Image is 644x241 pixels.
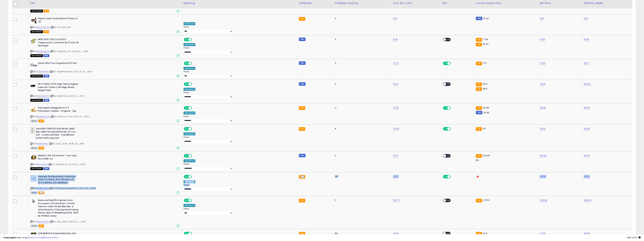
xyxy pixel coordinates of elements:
[584,175,590,178] a: 39.93
[476,111,482,114] small: FBM
[43,30,49,33] span: FBA
[30,154,179,170] div: ASIN:
[393,1,439,5] div: Cost (Exc. VAT)
[38,106,79,113] b: Parmigiano Reggiano D O P Parmesan Cheese - Original - 1kg
[393,175,398,178] a: 17.00
[30,17,37,24] img: 41Ic2I3cJ-L._SL40_.jpg
[30,30,43,33] span: All listings that are currently out of stock and unavailable for purchase on Amazon
[43,167,49,170] span: FBM
[184,1,296,5] div: Repricing
[30,127,179,149] div: ASIN:
[184,154,188,157] span: ON
[30,10,43,12] span: All listings that are currently out of stock and unavailable for purchase on Amazon
[584,127,590,130] a: 49.99
[51,26,71,29] span: | SKU: G1-I200-LA97
[37,115,50,118] a: B00BMQZUE2
[540,82,546,86] a: 79.99
[50,95,84,97] span: | SKU: AMAZON_51_106.6_4__7024
[446,83,451,86] span: OFF
[30,106,37,113] img: 31-WO4kIazL._SL40_.jpg
[483,82,488,86] span: 98.5
[299,127,305,131] small: FBA
[393,61,398,65] a: 12.74
[446,154,451,157] span: OFF
[540,106,546,109] a: 29.99
[30,106,179,122] div: ASIN:
[30,99,43,102] span: All listings that are currently out of stock and unavailable for purchase on Amazon
[184,107,188,109] span: ON
[30,83,37,89] img: 41nTISBQVGL._SL40_.jpg
[299,199,305,202] small: FBA
[393,127,399,130] a: 22.99
[299,17,305,21] small: FBA
[299,61,305,65] small: FBM
[191,107,196,109] span: OFF
[50,220,86,223] span: | SKU: Ebay_158.73_315.99_3__7063
[335,199,389,202] div: 2
[446,199,451,202] span: OFF
[443,127,447,130] span: ON
[540,175,546,178] a: 20.99
[3,236,16,239] strong: Copyright
[540,17,544,20] a: N/A
[43,54,49,57] span: FBM
[184,136,295,144] div: Preset:
[299,106,305,110] small: FBA
[50,50,88,53] span: | SKU: AMAZON_9.75_23.49_42__7048
[50,70,92,73] span: | SKU: Theperfumeshop_12.74_26_12__6652
[335,1,390,5] div: Fulfillable Quantity
[43,99,49,102] span: FBM
[39,147,44,150] span: FBA
[191,62,196,65] span: OFF
[184,127,188,130] span: ON
[39,224,44,227] span: FBA
[37,163,48,166] a: B07F1X9F4P
[184,91,295,99] div: Preset:
[540,1,581,5] div: Min Price
[476,38,482,42] small: FBA
[335,154,389,157] div: 0
[443,175,447,178] span: ON
[299,38,305,41] small: FBM
[38,83,79,93] b: HP CF400X 201X High Yield Original LaserJet Toner Cartridge, Black, Single Pack
[393,38,398,41] a: 8.28
[483,199,490,202] span: 471.52
[37,142,49,145] a: B0B6DRRGL1
[299,175,305,179] small: FBA
[476,127,482,131] small: FBA
[335,38,389,41] div: 0
[184,111,195,115] div: Win BuyBox
[29,236,43,239] a: Terms of Use
[335,106,389,109] div: 4
[483,42,488,46] span: 18.49
[184,47,295,54] div: Preset:
[299,1,332,5] div: Fulfillment
[393,154,398,157] a: 57.10
[30,224,38,227] span: All listings currently available for purchase on Amazon
[627,236,641,239] span: 2025-10-10 09:51 GMT
[184,26,295,34] div: Preset:
[30,167,43,170] span: All listings that are currently out of stock and unavailable for purchase on Amazon
[184,115,295,123] div: Preset:
[476,83,482,86] small: FBA
[476,199,482,202] small: FBA
[43,75,49,77] span: FBM
[191,127,196,130] span: OFF
[184,22,195,25] div: Amazon AI
[44,236,58,239] a: Privacy Policy
[483,106,489,109] span: 29.99
[335,175,389,178] div: 29
[184,132,195,135] div: Win BuyBox
[3,236,58,239] div: seller snap | |
[184,38,188,41] span: ON
[540,127,546,130] a: 29.00
[191,83,196,86] span: OFF
[450,175,456,178] span: OFF
[450,127,456,130] span: OFF
[30,175,179,194] div: ASIN:
[36,127,77,140] b: Zara RED TEMPTATION 80 ML ZARA RED TEMPTATION EDP 80 ML (2.71 FL. OZ) - LONG LASTING - LUXURIOUS ...
[191,38,196,41] span: OFF
[38,62,79,66] b: Ghost Mini Trio Fragrance Gift Set
[483,61,487,65] span: 17.5
[476,154,482,158] small: FBA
